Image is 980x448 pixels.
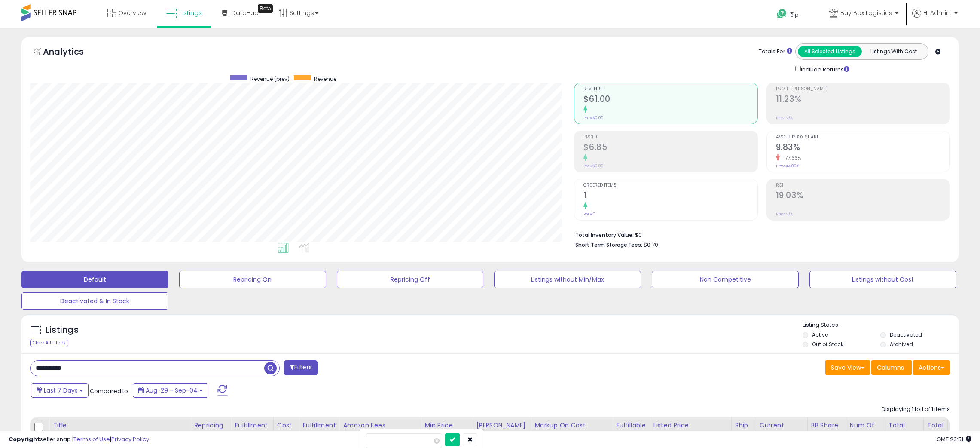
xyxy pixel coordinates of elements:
[787,11,799,18] span: Help
[759,48,792,56] div: Totals For
[735,421,752,439] div: Ship Price
[343,430,348,438] small: Amazon Fees.
[890,341,913,348] label: Archived
[277,421,296,430] div: Cost
[912,9,958,28] a: Hi Admin1
[476,421,527,430] div: [PERSON_NAME]
[583,115,604,120] small: Prev: $0.00
[583,87,757,92] span: Revenue
[811,421,843,439] div: BB Share 24h.
[652,271,799,288] button: Non Competitive
[9,436,149,444] div: seller snap | |
[302,421,336,439] div: Fulfillment Cost
[937,435,971,443] span: 2025-09-12 23:51 GMT
[760,421,804,439] div: Current Buybox Price
[776,142,949,154] h2: 9.83%
[118,9,146,17] span: Overview
[776,115,793,120] small: Prev: N/A
[73,435,110,443] a: Terms of Use
[809,271,956,288] button: Listings without Cost
[776,190,949,202] h2: 19.03%
[583,212,595,217] small: Prev: 0
[337,271,484,288] button: Repricing Off
[30,339,68,347] div: Clear All Filters
[789,64,860,74] div: Include Returns
[871,360,912,375] button: Columns
[44,386,78,395] span: Last 7 Days
[616,421,646,439] div: Fulfillable Quantity
[913,360,950,375] button: Actions
[9,435,40,443] strong: Copyright
[583,190,757,202] h2: 1
[776,94,949,106] h2: 11.23%
[825,360,870,375] button: Save View
[575,229,943,239] li: $0
[31,383,89,398] button: Last 7 Days
[90,387,129,395] span: Compared to:
[776,183,949,188] span: ROI
[46,324,79,336] h5: Listings
[111,435,149,443] a: Privacy Policy
[776,212,793,217] small: Prev: N/A
[583,183,757,188] span: Ordered Items
[776,9,787,19] i: Get Help
[812,341,843,348] label: Out of Stock
[877,363,904,372] span: Columns
[250,75,290,83] span: Revenue (prev)
[840,9,892,17] span: Buy Box Logistics
[798,46,862,57] button: All Selected Listings
[882,405,950,414] div: Displaying 1 to 1 of 1 items
[770,2,815,28] a: Help
[583,163,604,169] small: Prev: $0.00
[776,87,949,92] span: Profit [PERSON_NAME]
[812,331,828,338] label: Active
[53,421,187,430] div: Title
[343,421,417,430] div: Amazon Fees
[850,421,881,439] div: Num of Comp.
[803,321,959,329] p: Listing States:
[424,421,469,430] div: Min Price
[575,241,642,249] b: Short Term Storage Fees:
[232,9,259,17] span: DataHub
[776,135,949,140] span: Avg. Buybox Share
[644,241,658,249] span: $0.70
[133,383,208,398] button: Aug-29 - Sep-04
[927,421,944,448] div: Total Rev. Diff.
[284,360,318,375] button: Filters
[494,271,641,288] button: Listings without Min/Max
[888,421,920,439] div: Total Rev.
[21,292,168,310] button: Deactivated & In Stock
[235,421,269,430] div: Fulfillment
[258,4,273,13] div: Tooltip anchor
[861,46,925,57] button: Listings With Cost
[890,331,922,338] label: Deactivated
[583,142,757,154] h2: $6.85
[583,135,757,140] span: Profit
[146,386,198,395] span: Aug-29 - Sep-04
[780,155,801,161] small: -77.66%
[776,163,799,169] small: Prev: 44.00%
[653,421,728,430] div: Listed Price
[194,421,227,430] div: Repricing
[21,271,168,288] button: Default
[43,46,101,60] h5: Analytics
[180,9,202,17] span: Listings
[583,94,757,106] h2: $61.00
[179,271,326,288] button: Repricing On
[314,75,336,83] span: Revenue
[534,421,609,430] div: Markup on Cost
[923,9,952,17] span: Hi Admin1
[575,231,634,239] b: Total Inventory Value:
